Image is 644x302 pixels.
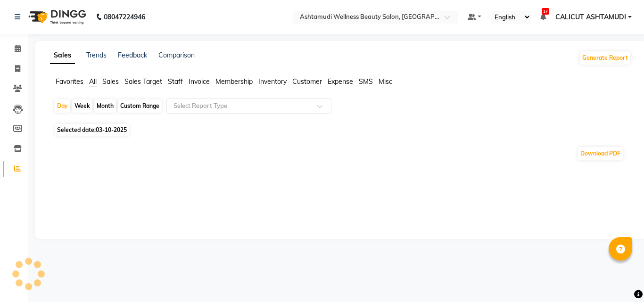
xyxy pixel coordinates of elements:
span: SMS [359,77,373,86]
span: CALICUT ASHTAMUDI [555,12,626,22]
span: Sales [102,77,119,86]
span: Favorites [56,77,83,86]
button: Download PDF [578,147,623,160]
a: Trends [86,51,107,59]
span: Invoice [189,77,210,86]
b: 08047224946 [104,4,145,30]
a: 17 [540,13,546,21]
div: Day [55,99,70,113]
span: All [89,77,97,86]
span: Staff [168,77,183,86]
div: Custom Range [118,99,162,113]
span: 03-10-2025 [96,126,127,133]
span: Selected date: [55,124,129,136]
a: Feedback [118,51,147,59]
img: logo [24,4,89,30]
span: Sales Target [124,77,162,86]
div: Week [72,99,92,113]
span: Membership [215,77,253,86]
span: 17 [542,8,549,15]
span: Customer [292,77,322,86]
div: Month [94,99,116,113]
span: Misc [379,77,392,86]
span: Inventory [258,77,287,86]
a: Sales [50,47,75,64]
span: Expense [328,77,353,86]
button: Generate Report [580,51,630,65]
a: Comparison [158,51,195,59]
